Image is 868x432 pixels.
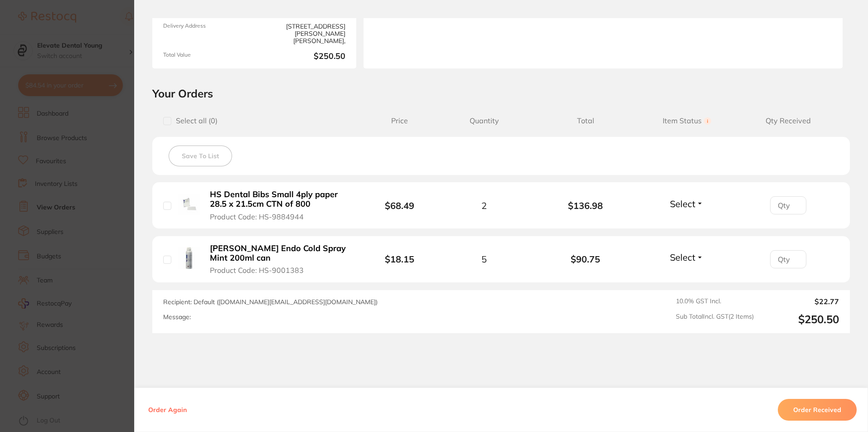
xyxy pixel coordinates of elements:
span: [STREET_ADDRESS][PERSON_NAME][PERSON_NAME], [258,23,345,44]
b: $18.15 [385,253,414,265]
b: $68.49 [385,200,414,211]
span: Product Code: HS-9884944 [210,213,304,221]
input: Qty [770,250,806,268]
span: Price [366,116,433,125]
span: Qty Received [737,116,839,125]
span: 2 [481,200,487,211]
span: Sub Total Incl. GST ( 2 Items) [676,313,754,326]
span: Delivery Address [163,23,251,44]
button: HS Dental Bibs Small 4ply paper 28.5 x 21.5cm CTN of 800 Product Code: HS-9884944 [207,189,353,221]
span: Select [670,252,695,263]
b: $90.75 [535,254,636,264]
button: Select [667,252,706,263]
button: Select [667,198,706,209]
input: Qty [770,196,806,214]
button: [PERSON_NAME] Endo Cold Spray Mint 200ml can Product Code: HS-9001383 [207,243,353,275]
span: 5 [481,254,487,264]
span: Select [670,198,695,209]
span: Item Status [636,116,738,125]
span: Select all ( 0 ) [171,116,218,125]
button: Order Received [778,399,857,421]
span: Product Code: HS-9001383 [210,266,304,274]
h2: Your Orders [152,87,850,100]
img: Henry Schein Endo Cold Spray Mint 200ml can [178,247,200,269]
span: 10.0 % GST Incl. [676,297,754,306]
label: Message: [163,313,191,321]
span: Quantity [433,116,535,125]
span: Total [535,116,636,125]
span: Total Value [163,52,251,61]
button: Save To List [169,146,232,166]
b: [PERSON_NAME] Endo Cold Spray Mint 200ml can [210,244,350,262]
output: $22.77 [761,297,839,306]
output: $250.50 [761,313,839,326]
img: HS Dental Bibs Small 4ply paper 28.5 x 21.5cm CTN of 800 [178,194,200,216]
button: Order Again [145,406,189,414]
b: $136.98 [535,200,636,211]
b: HS Dental Bibs Small 4ply paper 28.5 x 21.5cm CTN of 800 [210,190,350,209]
span: Recipient: Default ( [DOMAIN_NAME][EMAIL_ADDRESS][DOMAIN_NAME] ) [163,298,378,306]
b: $250.50 [258,52,345,61]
